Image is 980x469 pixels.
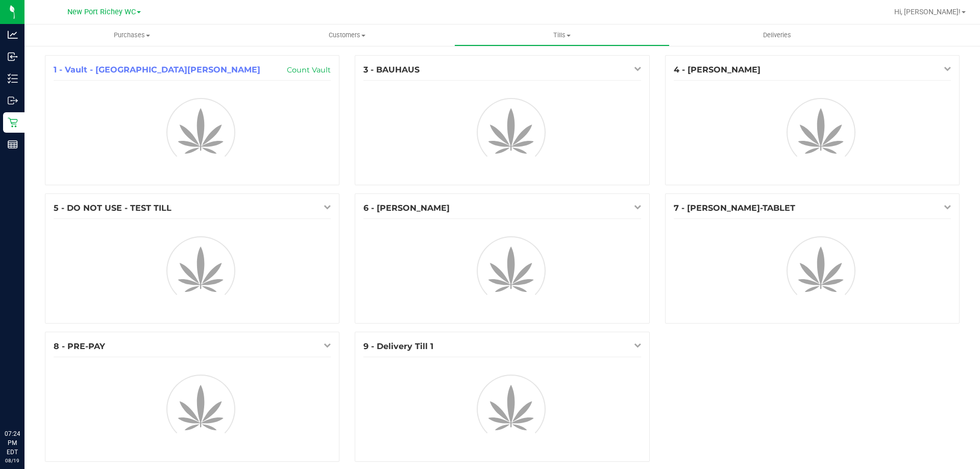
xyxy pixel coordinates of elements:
a: Count Vault [287,65,331,75]
span: Deliveries [749,31,805,40]
span: 8 - PRE-PAY [54,341,105,351]
span: Hi, [PERSON_NAME]! [894,8,961,16]
a: Customers [239,24,454,46]
span: 4 - [PERSON_NAME] [674,65,761,75]
span: 5 - DO NOT USE - TEST TILL [54,203,171,213]
span: Tills [455,31,669,40]
a: Tills [454,24,669,46]
a: Deliveries [670,24,885,46]
span: 7 - [PERSON_NAME]-TABLET [674,203,795,213]
inline-svg: Inventory [8,73,18,84]
a: Purchases [24,24,239,46]
span: Purchases [24,31,239,40]
inline-svg: Reports [8,139,18,150]
span: 1 - Vault - [GEOGRAPHIC_DATA][PERSON_NAME] [54,65,260,75]
p: 07:24 PM EDT [5,429,20,457]
span: 9 - Delivery Till 1 [363,341,433,351]
inline-svg: Retail [8,117,18,128]
p: 08/19 [5,457,20,464]
span: 3 - BAUHAUS [363,65,420,75]
span: New Port Richey WC [67,8,136,16]
inline-svg: Inbound [8,52,18,62]
inline-svg: Outbound [8,95,18,106]
span: Customers [240,31,454,40]
span: 6 - [PERSON_NAME] [363,203,450,213]
inline-svg: Analytics [8,30,18,40]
